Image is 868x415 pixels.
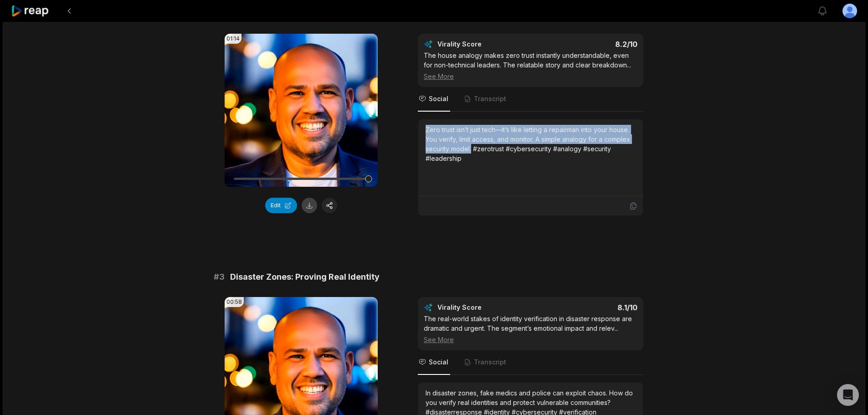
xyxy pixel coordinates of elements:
[424,51,637,81] div: The house analogy makes zero trust instantly understandable, even for non-technical leaders. The ...
[429,358,448,367] span: Social
[540,303,638,312] div: 8.1 /10
[437,40,535,49] div: Virality Score
[424,314,637,344] div: The real-world stakes of identity verification in disaster response are dramatic and urgent. The ...
[426,125,636,163] div: Zero trust isn’t just tech—it’s like letting a repairman into your house. You verify, limit acces...
[837,384,859,406] div: Open Intercom Messenger
[225,34,378,187] video: Your browser does not support mp4 format.
[424,335,637,344] div: See More
[474,358,506,367] span: Transcript
[265,198,297,213] button: Edit
[429,94,448,103] span: Social
[424,72,637,81] div: See More
[214,271,225,283] span: # 3
[418,350,643,375] nav: Tabs
[418,87,643,112] nav: Tabs
[437,303,535,312] div: Virality Score
[474,94,506,103] span: Transcript
[540,40,638,49] div: 8.2 /10
[230,271,380,283] span: Disaster Zones: Proving Real Identity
